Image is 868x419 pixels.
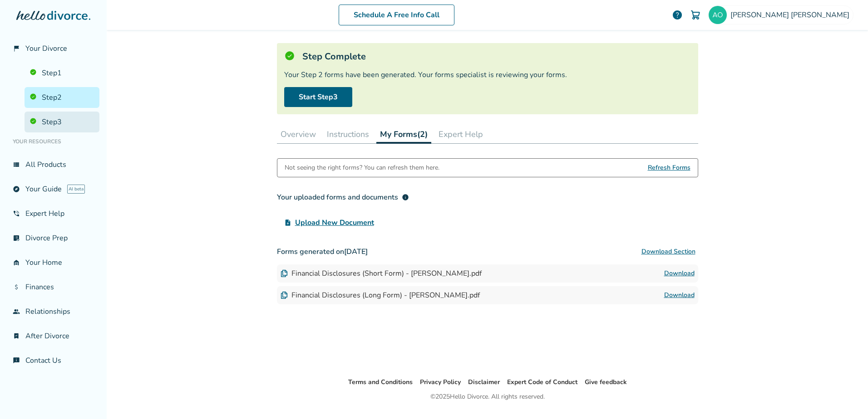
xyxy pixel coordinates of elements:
[672,10,683,20] a: help
[507,378,577,386] a: Expert Code of Conduct
[7,301,99,322] a: groupRelationships
[13,161,20,168] span: view_list
[709,6,727,24] img: angela@osbhome.com
[25,112,99,132] a: Step3
[420,378,461,386] a: Privacy Policy
[284,219,291,226] span: upload_file
[281,290,480,300] div: Financial Disclosures (Long Form) - [PERSON_NAME].pdf
[25,63,99,83] a: Step1
[7,179,99,200] a: exploreYour GuideAI beta
[664,268,695,279] a: Download
[13,210,20,217] span: phone_in_talk
[13,357,20,364] span: chat_info
[323,125,373,143] button: Instructions
[13,259,20,266] span: garage_home
[295,217,374,228] span: Upload New Document
[7,154,99,175] a: view_listAll Products
[664,290,695,301] a: Download
[281,292,288,299] img: Document
[430,391,545,402] div: © 2025 Hello Divorce. All rights reserved.
[7,277,99,297] a: attach_moneyFinances
[7,228,99,248] a: list_alt_checkDivorce Prep
[7,252,99,273] a: garage_homeYour Home
[13,308,20,315] span: group
[7,350,99,371] a: chat_infoContact Us
[25,87,99,108] a: Step2
[585,377,627,388] li: Give feedback
[13,185,20,193] span: explore
[402,194,409,201] span: info
[13,283,20,291] span: attach_money
[7,326,99,346] a: bookmark_checkAfter Divorce
[7,132,99,151] li: Your Resources
[284,70,691,80] div: Your Step 2 forms have been generated. Your forms specialist is reviewing your forms.
[302,50,366,63] h5: Step Complete
[285,159,439,177] div: Not seeing the right forms? You can refresh them here.
[25,44,67,54] span: Your Divorce
[277,125,320,143] button: Overview
[348,378,413,386] a: Terms and Conditions
[277,243,698,261] h3: Forms generated on [DATE]
[13,332,20,340] span: bookmark_check
[67,185,85,194] span: AI beta
[435,125,487,143] button: Expert Help
[690,10,701,20] img: Cart
[730,10,853,20] span: [PERSON_NAME] [PERSON_NAME]
[376,125,431,144] button: My Forms(2)
[281,268,482,278] div: Financial Disclosures (Short Form) - [PERSON_NAME].pdf
[823,375,868,419] iframe: Chat Widget
[468,377,500,388] li: Disclaimer
[13,45,20,52] span: flag_2
[339,5,454,25] a: Schedule A Free Info Call
[7,203,99,224] a: phone_in_talkExpert Help
[277,192,409,203] div: Your uploaded forms and documents
[284,87,352,107] a: Start Step3
[7,38,99,59] a: flag_2Your Divorce
[639,243,698,261] button: Download Section
[13,234,20,242] span: list_alt_check
[281,270,288,277] img: Document
[648,159,690,177] span: Refresh Forms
